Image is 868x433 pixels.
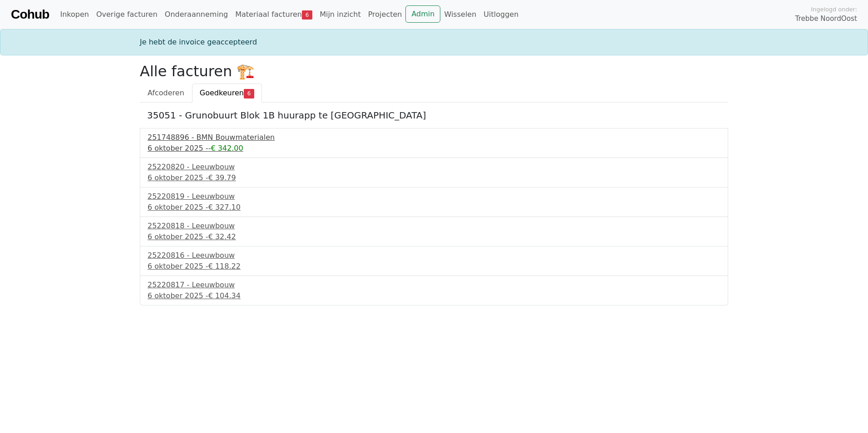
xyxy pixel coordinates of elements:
div: 25220816 - Leeuwbouw [148,250,720,261]
div: 25220817 - Leeuwbouw [148,280,720,290]
a: Projecten [365,5,406,24]
a: Afcoderen [140,84,192,103]
div: 6 oktober 2025 - [148,202,720,213]
span: 6 [302,10,312,20]
a: Goedkeuren6 [192,84,262,103]
a: 25220819 - Leeuwbouw6 oktober 2025 -€ 327.10 [148,191,720,213]
a: 25220816 - Leeuwbouw6 oktober 2025 -€ 118.22 [148,250,720,272]
a: 25220820 - Leeuwbouw6 oktober 2025 -€ 39.79 [148,162,720,183]
a: Uitloggen [480,5,522,24]
div: 6 oktober 2025 - [148,143,720,154]
span: -€ 342.00 [208,144,243,153]
h2: Alle facturen 🏗️ [140,63,728,80]
span: € 118.22 [208,262,241,271]
span: Afcoderen [148,89,184,97]
span: Trebbe NoordOost [795,14,857,24]
div: 6 oktober 2025 - [148,261,720,272]
a: 25220818 - Leeuwbouw6 oktober 2025 -€ 32.42 [148,221,720,242]
a: Materiaal facturen6 [232,5,316,24]
div: 25220818 - Leeuwbouw [148,221,720,231]
div: 6 oktober 2025 - [148,231,720,242]
div: 6 oktober 2025 - [148,172,720,183]
span: € 327.10 [208,203,241,212]
a: Admin [405,5,440,23]
div: Je hebt de invoice geaccepteerd [134,37,734,48]
span: € 104.34 [208,291,241,300]
span: € 32.42 [208,232,236,241]
h5: 35051 - Grunobuurt Blok 1B huurapp te [GEOGRAPHIC_DATA] [147,110,721,121]
a: 251748896 - BMN Bouwmaterialen6 oktober 2025 --€ 342.00 [148,132,720,154]
span: Ingelogd onder: [811,5,857,14]
a: Overige facturen [93,5,161,24]
a: Onderaanneming [161,5,232,24]
a: Inkopen [56,5,92,24]
a: 25220817 - Leeuwbouw6 oktober 2025 -€ 104.34 [148,280,720,301]
div: 25220820 - Leeuwbouw [148,162,720,172]
span: 6 [244,89,254,98]
span: Goedkeuren [200,89,244,97]
div: 251748896 - BMN Bouwmaterialen [148,132,720,143]
a: Cohub [11,4,49,25]
a: Wisselen [440,5,480,24]
span: € 39.79 [208,173,236,182]
div: 6 oktober 2025 - [148,290,720,301]
a: Mijn inzicht [316,5,365,24]
div: 25220819 - Leeuwbouw [148,191,720,202]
